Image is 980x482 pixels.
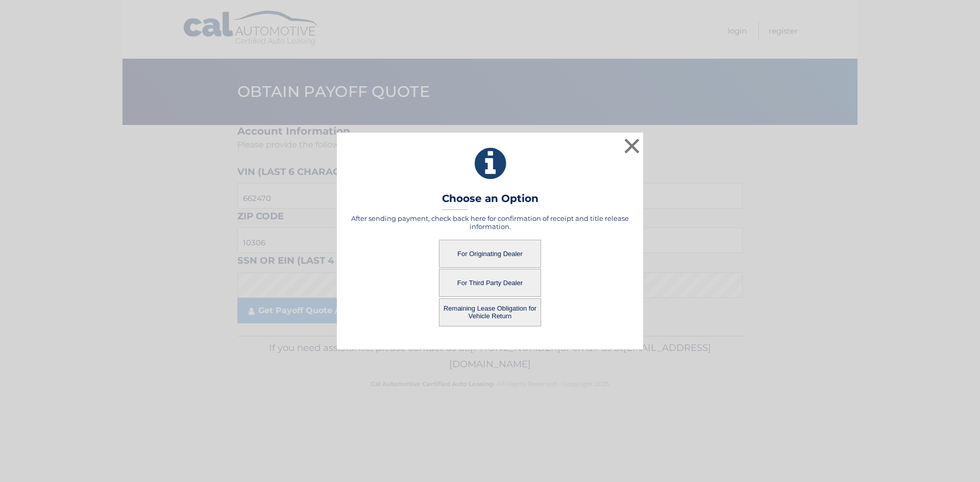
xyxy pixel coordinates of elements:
[350,214,630,231] h5: After sending payment, check back here for confirmation of receipt and title release information.
[439,240,541,268] button: For Originating Dealer
[442,192,538,210] h3: Choose an Option
[622,136,642,156] button: ×
[439,298,541,326] button: Remaining Lease Obligation for Vehicle Return
[439,269,541,297] button: For Third Party Dealer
